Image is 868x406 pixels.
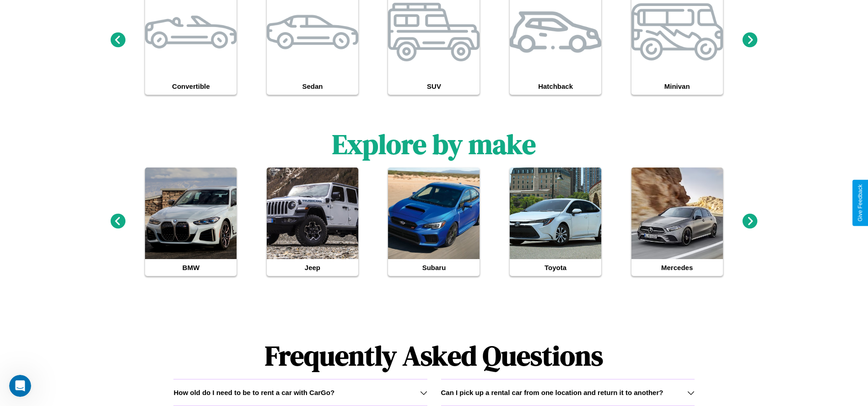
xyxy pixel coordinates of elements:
[267,259,358,276] h4: Jeep
[173,332,694,379] h1: Frequently Asked Questions
[173,389,334,396] h3: How old do I need to be to rent a car with CarGo?
[9,375,31,397] iframe: Intercom live chat
[631,259,723,276] h4: Mercedes
[332,125,536,163] h1: Explore by make
[510,259,601,276] h4: Toyota
[631,78,723,95] h4: Minivan
[145,78,237,95] h4: Convertible
[145,259,237,276] h4: BMW
[510,78,601,95] h4: Hatchback
[441,389,663,396] h3: Can I pick up a rental car from one location and return it to another?
[388,78,480,95] h4: SUV
[857,184,863,222] div: Give Feedback
[388,259,480,276] h4: Subaru
[267,78,358,95] h4: Sedan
